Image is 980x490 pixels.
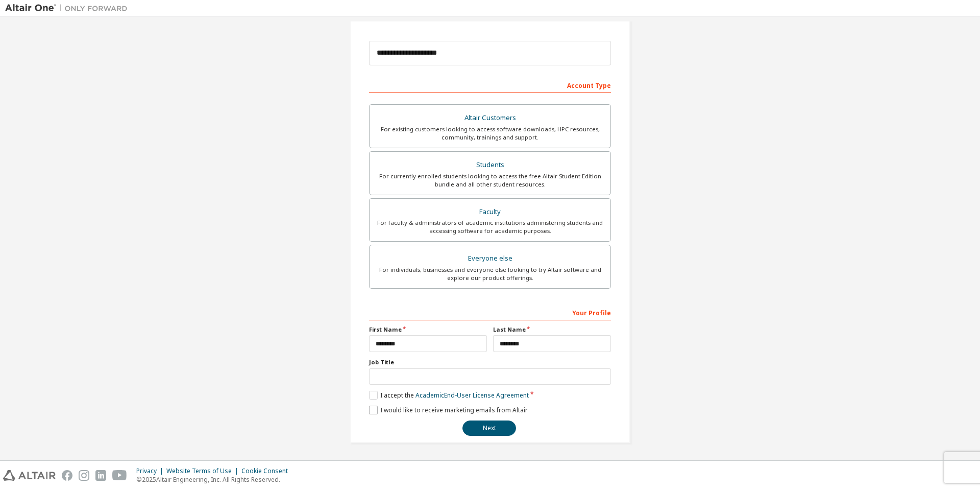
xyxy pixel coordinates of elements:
[5,3,133,13] img: Altair One
[369,325,487,334] label: First Name
[369,406,528,414] label: I would like to receive marketing emails from Altair
[369,77,611,93] div: Account Type
[112,470,127,481] img: youtube.svg
[376,219,604,235] div: For faculty & administrators of academic institutions administering students and accessing softwa...
[376,111,604,125] div: Altair Customers
[462,421,516,436] button: Next
[62,470,72,481] img: facebook.svg
[369,391,529,400] label: I accept the
[493,325,611,334] label: Last Name
[376,251,604,266] div: Everyone else
[376,158,604,172] div: Students
[241,467,294,475] div: Cookie Consent
[376,125,604,142] div: For existing customers looking to access software downloads, HPC resources, community, trainings ...
[166,467,241,475] div: Website Terms of Use
[376,205,604,219] div: Faculty
[136,467,166,475] div: Privacy
[95,470,106,481] img: linkedin.svg
[3,470,56,481] img: altair_logo.svg
[376,172,604,189] div: For currently enrolled students looking to access the free Altair Student Edition bundle and all ...
[376,266,604,282] div: For individuals, businesses and everyone else looking to try Altair software and explore our prod...
[369,304,611,320] div: Your Profile
[136,475,294,484] p: © 2025 Altair Engineering, Inc. All Rights Reserved.
[79,470,89,481] img: instagram.svg
[369,358,611,366] label: Job Title
[415,391,529,400] a: Academic End-User License Agreement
